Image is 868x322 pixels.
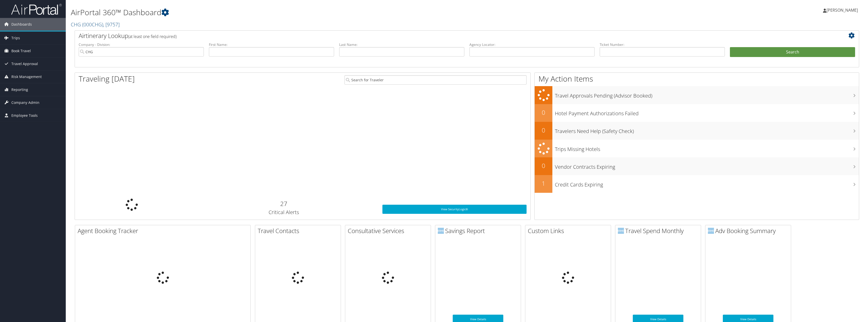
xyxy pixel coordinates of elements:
[79,73,135,84] h1: Traveling [DATE]
[469,42,595,47] label: Agency Locator:
[618,228,624,234] img: domo-logo.png
[535,175,859,193] a: 1Credit Cards Expiring
[555,179,859,188] h3: Credit Cards Expiring
[535,73,859,84] h1: My Action Items
[438,226,521,235] h2: Savings Report
[11,83,28,96] span: Reporting
[555,90,859,99] h3: Travel Approvals Pending (Advisor Booked)
[827,7,858,13] span: [PERSON_NAME]
[78,226,250,235] h2: Agent Booking Tracker
[344,75,527,85] input: Search for Traveler
[258,226,341,235] h2: Travel Contacts
[555,161,859,171] h3: Vendor Contracts Expiring
[730,47,855,57] button: Search
[438,228,444,234] img: domo-logo.png
[192,209,375,216] h3: Critical Alerts
[535,108,552,117] h2: 0
[535,122,859,140] a: 0Travelers Need Help (Safety Check)
[11,70,42,83] span: Risk Management
[128,34,177,39] span: (at least one field required)
[708,228,714,234] img: domo-logo.png
[382,205,527,214] a: View SecurityLogic®
[11,32,20,44] span: Trips
[535,104,859,122] a: 0Hotel Payment Authorizations Failed
[555,107,859,117] h3: Hotel Payment Authorizations Failed
[555,143,859,153] h3: Trips Missing Hotels
[823,3,863,18] a: [PERSON_NAME]
[618,226,701,235] h2: Travel Spend Monthly
[535,126,552,135] h2: 0
[11,58,38,70] span: Travel Approval
[535,86,859,104] a: Travel Approvals Pending (Advisor Booked)
[79,42,204,47] label: Company - Division:
[71,21,120,28] a: CHG
[103,21,120,28] span: , [ 9757 ]
[535,161,552,170] h2: 0
[339,42,464,47] label: Last Name:
[209,42,334,47] label: First Name:
[11,109,38,122] span: Employee Tools
[348,226,431,235] h2: Consultative Services
[71,7,599,18] h1: AirPortal 360™ Dashboard
[11,18,32,31] span: Dashboards
[535,179,552,188] h2: 1
[555,125,859,135] h3: Travelers Need Help (Safety Check)
[535,140,859,158] a: Trips Missing Hotels
[11,3,62,15] img: airportal-logo.png
[192,199,375,208] h2: 27
[535,157,859,175] a: 0Vendor Contracts Expiring
[528,226,611,235] h2: Custom Links
[600,42,725,47] label: Ticket Number:
[79,31,790,40] h2: Airtinerary Lookup
[82,21,103,28] span: ( 000CHG )
[11,45,31,57] span: Book Travel
[11,96,39,109] span: Company Admin
[708,226,791,235] h2: Adv Booking Summary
